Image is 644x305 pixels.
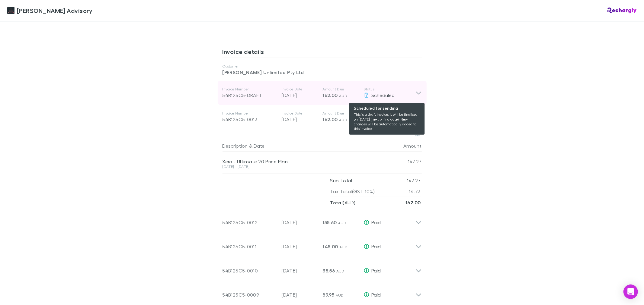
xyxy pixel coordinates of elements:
[372,268,381,273] span: Paid
[218,81,427,105] div: Invoice Number54B125C5-DRAFTInvoice Date[DATE]Amount Due162.00 AUDStatus
[339,93,347,98] span: AUD
[223,291,277,298] div: 54B125C5-0009
[372,219,381,225] span: Paid
[17,6,92,15] span: [PERSON_NAME] Advisory
[623,285,638,299] div: Open Intercom Messenger
[282,111,318,116] p: Invoice Date
[330,197,356,208] p: ( AUD )
[330,175,352,186] p: Sub Total
[254,140,265,152] button: Date
[372,244,381,249] span: Paid
[223,64,422,69] p: Customer
[282,219,318,226] p: [DATE]
[218,256,427,280] div: 54B125C5-0010[DATE]38.56 AUDPaid
[282,87,318,92] p: Invoice Date
[372,92,395,98] span: Scheduled
[218,105,427,129] div: Invoice Number54B125C5-0013Invoice Date[DATE]Amount Due162.00 AUDStatusPaid
[323,92,338,98] span: 162.00
[323,111,359,116] p: Amount Due
[223,219,277,226] div: 54B125C5-0012
[223,111,277,116] p: Invoice Number
[223,165,386,168] div: [DATE] - [DATE]
[282,243,318,250] p: [DATE]
[282,267,318,274] p: [DATE]
[323,116,338,122] span: 162.00
[405,200,421,206] strong: 162.00
[223,87,277,92] p: Invoice Number
[323,268,335,274] span: 38.56
[372,116,381,122] span: Paid
[218,208,427,232] div: 54B125C5-0012[DATE]155.60 AUDPaid
[372,292,381,297] span: Paid
[386,152,422,171] div: 147.27
[323,244,338,250] span: 145.00
[223,92,277,99] div: 54B125C5-DRAFT
[223,243,277,250] div: 54B125C5-0011
[323,219,337,225] span: 155.60
[223,140,248,152] button: Description
[407,175,421,186] p: 147.27
[223,159,386,165] div: Xero - Ultimate 20 Price Plan
[364,111,415,116] p: Status
[336,269,344,273] span: AUD
[223,69,422,76] p: [PERSON_NAME] Unlimited Pty Ltd
[282,291,318,298] p: [DATE]
[409,186,421,197] p: 14.73
[223,140,383,152] div: &
[607,8,637,14] img: Rechargly Logo
[282,92,318,99] p: [DATE]
[218,232,427,256] div: 54B125C5-0011[DATE]145.00 AUDPaid
[330,200,343,206] strong: Total
[330,186,375,197] p: Tax Total (GST 10%)
[223,116,277,123] div: 54B125C5-0013
[338,221,346,225] span: AUD
[323,87,359,92] p: Amount Due
[282,116,318,123] p: [DATE]
[339,118,347,122] span: AUD
[223,48,422,58] h3: Invoice details
[364,87,415,92] p: Status
[223,267,277,274] div: 54B125C5-0010
[339,245,348,249] span: AUD
[7,7,14,14] img: Liston Newton Advisory's Logo
[323,292,335,298] span: 89.95
[336,293,344,297] span: AUD
[218,280,427,304] div: 54B125C5-0009[DATE]89.95 AUDPaid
